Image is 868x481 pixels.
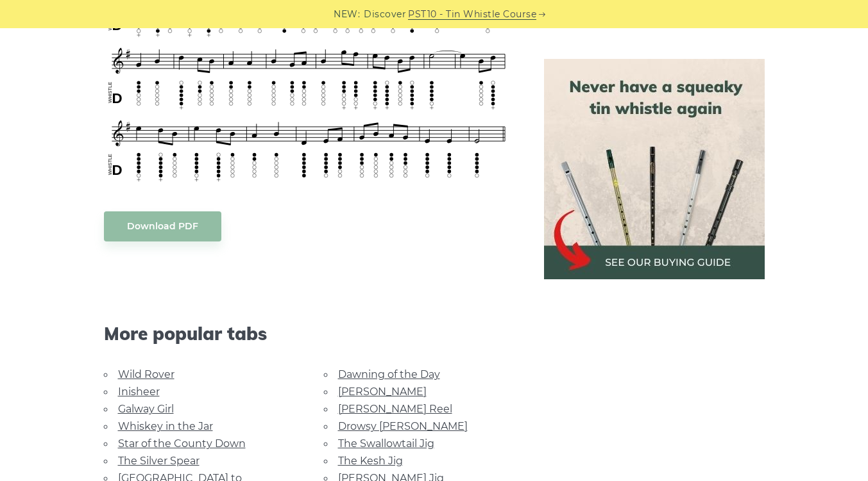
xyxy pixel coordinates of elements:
a: PST10 - Tin Whistle Course [408,7,536,22]
a: Dawning of the Day [338,368,440,380]
a: Wild Rover [118,368,174,380]
a: Download PDF [104,211,221,241]
a: Inisheer [118,386,160,398]
a: Drowsy [PERSON_NAME] [338,420,468,432]
a: The Silver Spear [118,455,200,467]
a: [PERSON_NAME] [338,386,427,398]
span: NEW: [334,7,360,22]
img: tin whistle buying guide [544,59,765,279]
a: [PERSON_NAME] Reel [338,403,452,415]
a: Whiskey in the Jar [118,420,213,432]
a: Galway Girl [118,403,174,415]
a: Star of the County Down [118,437,246,450]
a: The Kesh Jig [338,455,403,467]
span: Discover [364,7,406,22]
span: More popular tabs [104,323,513,345]
a: The Swallowtail Jig [338,437,434,450]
